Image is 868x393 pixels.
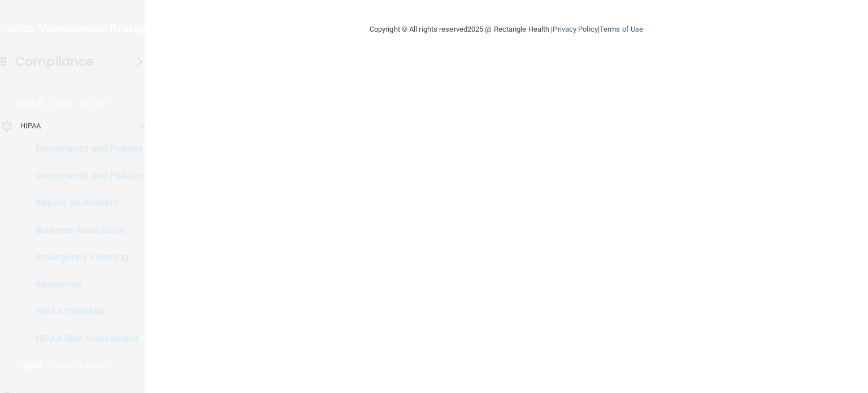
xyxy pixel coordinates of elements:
p: Documents and Policies [7,143,162,154]
p: HIPAA Risk Assessment [7,333,162,344]
p: OSHA [15,359,44,373]
p: Report an Incident [7,197,162,209]
p: HIPAA [15,97,44,110]
p: HIPAA Checklist [7,306,162,317]
a: Privacy Policy [553,25,597,33]
h4: Compliance [15,54,94,70]
p: Learn More! [49,359,109,373]
div: Copyright © All rights reserved 2025 @ Rectangle Health | | [300,11,713,47]
p: Documents and Policies [7,170,162,182]
p: Business Associates [7,224,162,236]
p: Learn More! [50,97,110,110]
p: Emergency Planning [7,252,162,263]
p: Resources [7,279,162,290]
a: Terms of Use [600,25,643,33]
p: HIPAA [20,119,41,133]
